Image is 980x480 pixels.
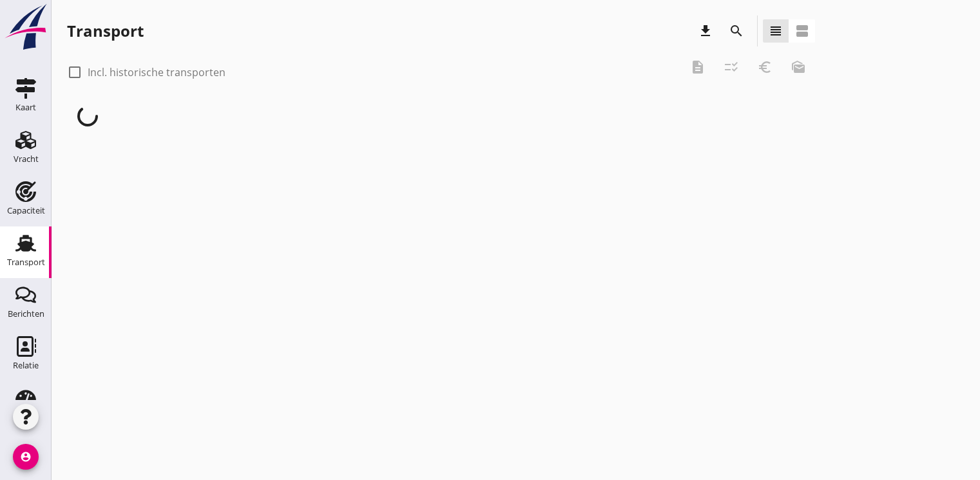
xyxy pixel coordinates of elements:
div: Kaart [15,103,36,112]
div: Relatie [13,361,39,370]
div: Capaciteit [7,206,45,215]
img: logo-small.a267ee39.svg [3,3,49,51]
i: download [698,23,713,39]
div: Berichten [8,310,44,318]
i: view_agenda [794,23,810,39]
div: Transport [7,258,45,266]
i: view_headline [768,23,783,39]
i: account_circle [13,444,39,470]
label: Incl. historische transporten [88,66,226,79]
div: Transport [67,21,144,41]
div: Vracht [14,155,39,163]
i: search [729,23,744,39]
